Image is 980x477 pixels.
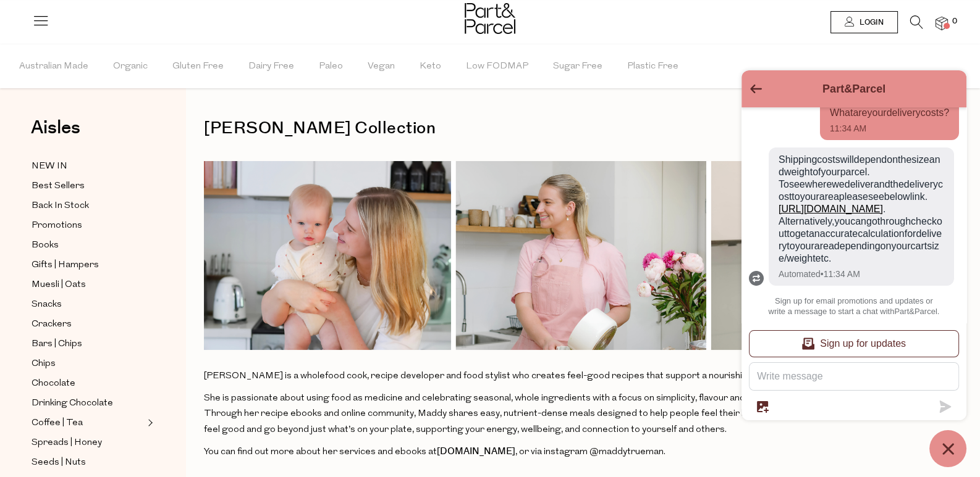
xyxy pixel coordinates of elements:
span: Chips [32,357,56,371]
a: Gifts | Hampers [32,257,144,273]
button: Expand/Collapse Coffee | Tea [145,415,153,430]
a: Books [32,238,144,253]
span: Aisles [31,114,80,141]
span: Paleo [319,45,343,88]
span: Books [32,238,59,253]
span: Muesli | Oats [32,278,86,292]
p: She is passionate about using food as medicine and celebrating seasonal, whole ingredients with a... [204,391,961,438]
img: Collection_Cove_Template_for_P_P_Website_1_08fabb94-924d-4a50-ad06-cd6a68fd2b43.png [204,161,961,350]
span: Best Sellers [32,179,85,194]
a: Bars | Chips [32,336,144,352]
a: Spreads | Honey [32,435,144,450]
a: Chocolate [32,376,144,391]
span: Drinking Chocolate [32,396,113,411]
span: Gluten Free [172,45,224,88]
a: [DOMAIN_NAME] [437,445,515,458]
a: Coffee | Tea [32,415,144,431]
span: Keto [420,45,441,88]
a: Muesli | Oats [32,277,144,292]
span: Bars | Chips [32,337,82,352]
span: Dairy Free [248,45,294,88]
p: [PERSON_NAME] is a wholefood cook, recipe developer and food stylist who creates feel-good recipe... [204,368,961,384]
span: Promotions [32,218,82,233]
span: Vegan [368,45,395,88]
span: Low FODMAP [466,45,528,88]
span: Coffee | Tea [32,416,83,431]
a: Crackers [32,317,144,332]
a: Best Sellers [32,178,144,194]
span: Login [856,17,884,28]
span: Gifts | Hampers [32,258,99,273]
a: Aisles [31,118,80,149]
a: Drinking Chocolate [32,396,144,411]
span: NEW IN [32,159,67,174]
span: Back In Stock [32,199,89,214]
inbox-online-store-chat: Shopify online store chat [738,70,970,467]
p: You can find out more about her services and ebooks at , or via instagram @maddytrueman. [204,444,961,460]
span: Australian Made [19,45,88,88]
a: NEW IN [32,159,144,174]
a: Promotions [32,218,144,233]
span: Plastic Free [627,45,678,88]
h1: [PERSON_NAME] Collection [204,114,961,143]
a: Back In Stock [32,198,144,214]
span: Sugar Free [553,45,602,88]
a: 0 [936,17,948,30]
a: Seeds | Nuts [32,455,144,470]
span: Chocolate [32,376,75,391]
span: Crackers [32,317,72,332]
a: Chips [32,356,144,371]
a: Login [830,11,898,33]
a: Snacks [32,297,144,312]
span: 0 [949,16,960,27]
span: Snacks [32,297,62,312]
span: Spreads | Honey [32,436,102,450]
span: Seeds | Nuts [32,455,86,470]
span: Organic [113,45,148,88]
img: Part&Parcel [465,3,515,34]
